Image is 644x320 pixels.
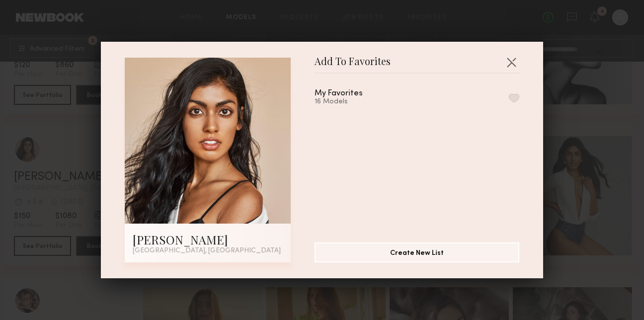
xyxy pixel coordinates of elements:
div: [PERSON_NAME] [133,232,283,247]
button: Create New List [315,242,519,262]
div: [GEOGRAPHIC_DATA], [GEOGRAPHIC_DATA] [133,247,283,254]
div: My Favorites [315,89,363,98]
button: Close [503,54,519,70]
div: 16 Models [315,98,387,106]
span: Add To Favorites [315,58,391,73]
